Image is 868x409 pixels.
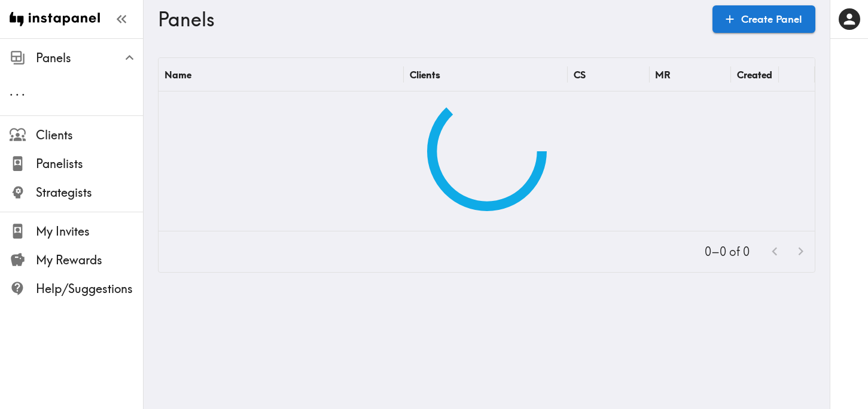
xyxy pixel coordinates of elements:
[737,69,772,81] div: Created
[712,5,815,33] a: Create Panel
[36,252,143,268] span: My Rewards
[36,50,143,66] span: Panels
[10,84,13,99] span: .
[705,243,750,260] p: 0–0 of 0
[36,184,143,201] span: Strategists
[574,69,586,81] div: CS
[22,84,25,99] span: .
[165,69,191,81] div: Name
[36,127,143,144] span: Clients
[410,69,440,81] div: Clients
[16,84,19,99] span: .
[36,155,143,172] span: Panelists
[655,69,671,81] div: MR
[158,8,703,30] h3: Panels
[36,223,143,240] span: My Invites
[36,280,143,297] span: Help/Suggestions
